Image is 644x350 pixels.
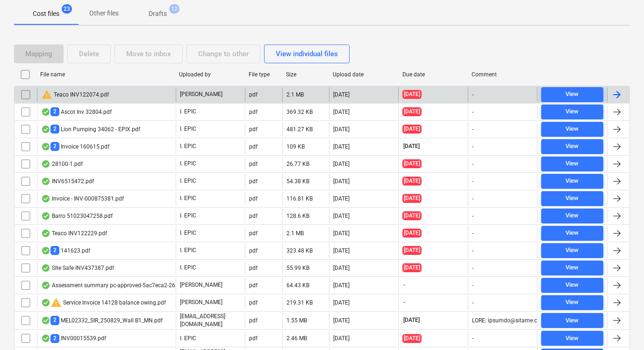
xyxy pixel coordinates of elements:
div: 2.46 MB [286,335,307,342]
div: View [565,210,579,221]
div: Lion Pumping 34062 - EPIX.pdf [41,125,140,134]
div: [DATE] [333,265,350,271]
div: View [565,315,579,326]
span: 12 [169,4,179,14]
p: [PERSON_NAME] [180,298,222,306]
span: [DATE] [402,177,422,186]
p: I. EPIC [180,160,196,168]
button: View [541,139,603,154]
div: - [472,126,473,133]
div: View [565,297,579,308]
div: [DATE] [333,195,350,202]
div: OCR finished [41,299,50,306]
div: Assessment summary pc-approved-5ac7eca2-26366.pdf [41,282,195,289]
div: pdf [249,282,258,289]
span: [DATE] [402,125,422,134]
div: 28100-1.pdf [41,160,83,168]
span: - [402,298,406,306]
p: I. EPIC [180,142,196,150]
div: View [565,228,579,238]
div: pdf [249,335,258,342]
div: OCR finished [41,178,50,185]
div: - [472,282,473,289]
div: File name [40,71,172,78]
div: 481.27 KB [286,126,313,133]
div: OCR finished [41,247,50,254]
button: View [541,87,603,102]
button: View [541,226,603,241]
div: Comment [472,71,534,78]
div: 64.43 KB [286,282,309,289]
div: 323.48 KB [286,247,313,254]
p: Other files [89,8,119,18]
div: 116.81 KB [286,195,313,202]
div: 55.99 KB [286,265,309,271]
div: View individual files [276,48,338,60]
button: View individual files [264,45,350,63]
div: - [472,247,473,254]
span: 2 [50,142,59,151]
div: Due date [402,71,465,78]
div: 2.1 MB [286,230,304,237]
div: [DATE] [333,143,350,150]
div: [DATE] [333,247,350,254]
div: [DATE] [333,230,350,237]
button: View [541,243,603,258]
div: View [565,106,579,117]
div: OCR finished [41,264,50,272]
div: OCR finished [41,335,50,342]
div: OCR finished [41,160,50,168]
div: - [472,143,473,150]
p: [PERSON_NAME] [180,90,222,98]
div: Teaco INV122229.pdf [41,230,107,237]
p: I. EPIC [180,264,196,272]
div: Upload date [333,71,395,78]
div: pdf [249,109,258,115]
span: [DATE] [402,194,422,203]
p: Cost files [33,9,59,19]
div: Invoice - INV-000875381.pdf [41,195,124,202]
div: 219.31 KB [286,299,313,306]
div: 109 KB [286,143,305,150]
span: [DATE] [402,90,422,99]
div: 54.38 KB [286,178,309,185]
div: pdf [249,247,258,254]
div: pdf [249,299,258,306]
div: - [472,335,473,342]
span: [DATE] [402,211,422,220]
p: [EMAIL_ADDRESS][DOMAIN_NAME] [180,313,241,328]
span: 2 [50,107,59,116]
span: 2 [50,316,59,325]
div: Ascot Inv 32804.pdf [41,107,112,116]
div: Teaco INV122074.pdf [41,89,109,100]
p: I. EPIC [180,194,196,202]
div: OCR finished [41,108,50,116]
div: pdf [249,126,258,133]
button: View [541,261,603,276]
button: View [541,156,603,171]
p: I. EPIC [180,212,196,220]
div: - [472,299,473,306]
p: [PERSON_NAME] [180,281,222,289]
iframe: Chat Widget [597,305,644,350]
button: View [541,209,603,223]
div: View [565,89,579,100]
div: Size [286,71,325,78]
span: warning [41,89,52,100]
div: INV6515472.pdf [41,178,94,185]
p: I. EPIC [180,335,196,343]
div: View [565,245,579,256]
div: View [565,262,579,273]
div: [DATE] [333,213,350,219]
div: - [472,195,473,202]
div: pdf [249,178,258,185]
div: View [565,193,579,204]
div: Uploaded by [179,71,241,78]
div: [DATE] [333,91,350,98]
button: View [541,174,603,189]
div: File type [249,71,279,78]
div: - [472,161,473,167]
div: MEL02332_SIR_250829_Wall B1_MN.pdf [41,316,163,325]
button: View [541,278,603,293]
